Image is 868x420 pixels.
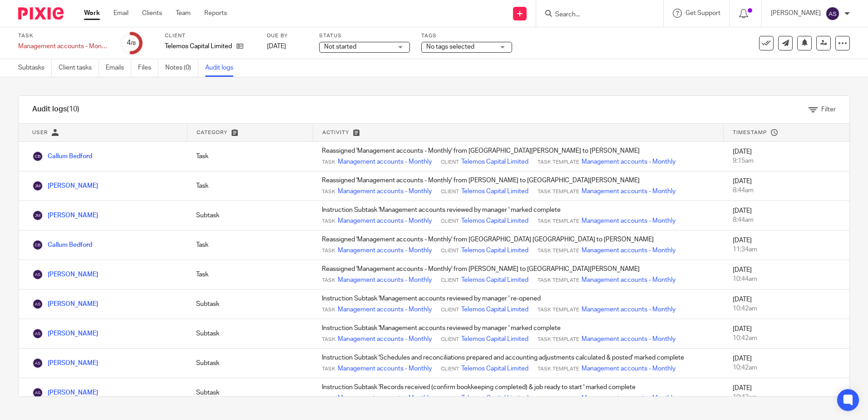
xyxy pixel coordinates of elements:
[538,306,579,314] span: Task Template
[461,335,528,344] a: Telemos Capital Limited
[421,32,512,40] label: Tags
[313,349,724,378] td: Instruction Subtask 'Schedules and reconciliations prepared and accounting adjustments calculated...
[582,364,676,373] a: Management accounts - Monthly
[322,395,335,402] span: Task
[426,44,474,50] span: No tags selected
[733,393,840,402] div: 10:42am
[724,319,849,349] td: [DATE]
[582,187,676,196] a: Management accounts - Monthly
[724,230,849,260] td: [DATE]
[461,394,528,403] a: Telemos Capital Limited
[32,151,43,162] img: Callum Bedford
[724,201,849,230] td: [DATE]
[733,245,840,254] div: 11:34am
[338,216,432,225] a: Management accounts - Monthly
[441,306,459,314] span: Client
[441,159,459,166] span: Client
[338,275,432,285] a: Management accounts - Monthly
[138,59,158,77] a: Files
[724,290,849,319] td: [DATE]
[724,260,849,290] td: [DATE]
[538,365,579,373] span: Task Template
[322,277,335,284] span: Task
[338,364,432,373] a: Management accounts - Monthly
[187,171,313,201] td: Task
[733,275,840,284] div: 10:44am
[32,390,98,396] a: [PERSON_NAME]
[724,171,849,201] td: [DATE]
[582,305,676,314] a: Management accounts - Monthly
[582,246,676,255] a: Management accounts - Monthly
[32,210,43,221] img: Jennie Millar
[187,378,313,408] td: Subtask
[32,240,43,250] img: Callum Bedford
[267,43,286,50] span: [DATE]
[582,275,676,285] a: Management accounts - Monthly
[338,246,432,255] a: Management accounts - Monthly
[538,336,579,343] span: Task Template
[461,216,528,225] a: Telemos Capital Limited
[441,277,459,284] span: Client
[538,395,579,402] span: Task Template
[32,153,92,160] a: Callum Bedford
[733,156,840,165] div: 9:15am
[733,363,840,372] div: 10:42am
[187,349,313,378] td: Subtask
[32,269,43,280] img: Amy Scaddan
[441,218,459,225] span: Client
[322,130,349,135] span: Activity
[441,365,459,373] span: Client
[313,290,724,319] td: Instruction Subtask 'Management accounts reviewed by manager ' re-opened
[322,336,335,343] span: Task
[324,44,356,50] span: Not started
[187,290,313,319] td: Subtask
[32,301,98,307] a: [PERSON_NAME]
[84,9,100,18] a: Work
[187,260,313,290] td: Task
[733,334,840,343] div: 10:42am
[461,187,528,196] a: Telemos Capital Limited
[165,42,232,51] p: Telemos Capital Limited
[59,59,99,77] a: Client tasks
[313,378,724,408] td: Instruction Subtask 'Records received (confirm bookkeeping completed) & job ready to start ' mark...
[461,157,528,166] a: Telemos Capital Limited
[313,201,724,230] td: Instruction Subtask 'Management accounts reviewed by manager ' marked complete
[582,157,676,166] a: Management accounts - Monthly
[131,41,136,46] small: /8
[338,335,432,344] a: Management accounts - Monthly
[538,247,579,255] span: Task Template
[32,358,43,369] img: Amy Scaddan
[165,59,198,77] a: Notes (0)
[319,32,410,40] label: Status
[18,42,109,51] div: Management accounts - Monthly
[187,142,313,171] td: Task
[32,328,43,339] img: Amy Scaddan
[733,130,767,135] span: Timestamp
[554,11,636,19] input: Search
[322,365,335,373] span: Task
[461,305,528,314] a: Telemos Capital Limited
[32,271,98,278] a: [PERSON_NAME]
[724,378,849,408] td: [DATE]
[32,212,98,219] a: [PERSON_NAME]
[313,319,724,349] td: Instruction Subtask 'Management accounts reviewed by manager ' marked complete
[825,6,840,21] img: svg%3E
[32,183,98,189] a: [PERSON_NAME]
[205,59,240,77] a: Audit logs
[338,305,432,314] a: Management accounts - Monthly
[32,330,98,337] a: [PERSON_NAME]
[187,201,313,230] td: Subtask
[733,186,840,195] div: 8:44am
[113,9,128,18] a: Email
[18,59,52,77] a: Subtasks
[582,394,676,403] a: Management accounts - Monthly
[322,247,335,255] span: Task
[338,394,432,403] a: Management accounts - Monthly
[176,9,191,18] a: Team
[204,9,227,18] a: Reports
[142,9,162,18] a: Clients
[441,336,459,343] span: Client
[197,130,227,135] span: Category
[821,106,836,113] span: Filter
